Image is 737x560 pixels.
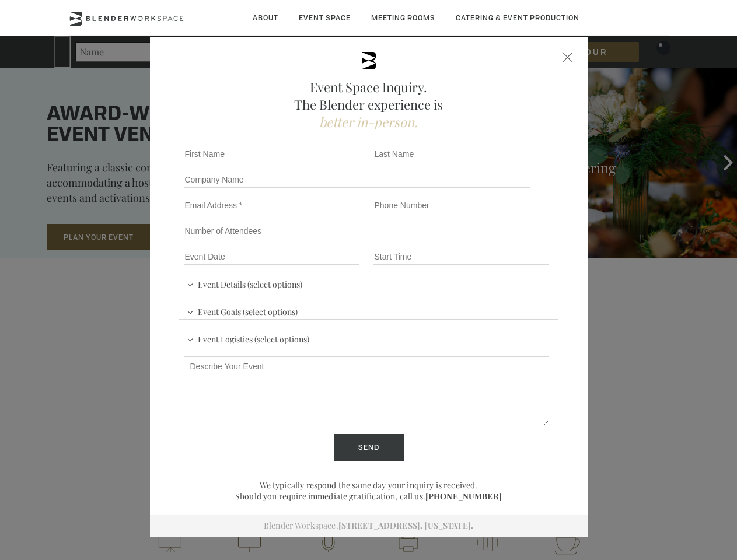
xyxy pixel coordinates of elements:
span: Event Logistics (select options) [184,329,312,346]
a: [STREET_ADDRESS]. [US_STATE]. [338,520,473,531]
iframe: Chat Widget [527,411,737,560]
input: Number of Attendees [184,223,359,239]
p: We typically respond the same day your inquiry is received. [179,480,558,491]
h2: Event Space Inquiry. The Blender experience is [179,78,558,131]
input: Event Date [184,249,359,265]
input: Last Name [373,146,549,162]
input: Phone Number [373,197,549,213]
input: Company Name [184,171,531,188]
a: [PHONE_NUMBER] [425,491,502,502]
div: Blender Workspace. [150,514,588,537]
input: Email Address * [184,197,359,213]
span: Event Goals (select options) [184,302,301,319]
input: First Name [184,146,359,162]
input: Start Time [373,249,549,265]
span: Event Details (select options) [184,274,305,292]
p: Should you require immediate gratification, call us. [179,491,558,502]
input: Send [334,434,404,461]
span: better in-person. [319,113,418,131]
